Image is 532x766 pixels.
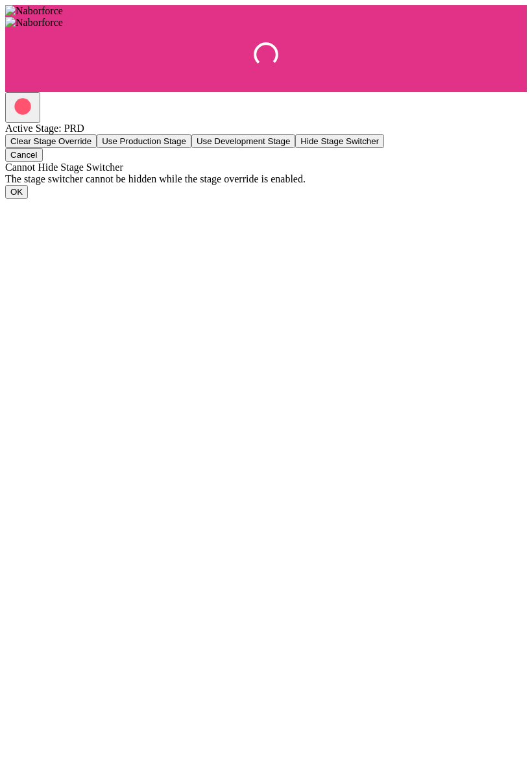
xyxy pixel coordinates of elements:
[5,17,63,29] img: Naborforce
[5,162,527,173] div: Cannot Hide Stage Switcher
[191,134,295,148] button: Use Development Stage
[5,134,97,148] button: Clear Stage Override
[5,148,43,162] button: Cancel
[5,185,28,199] button: OK
[97,134,191,148] button: Use Production Stage
[5,5,63,17] img: Naborforce
[5,173,527,185] div: The stage switcher cannot be hidden while the stage override is enabled.
[295,134,384,148] button: Hide Stage Switcher
[5,123,527,134] div: Active Stage: PRD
